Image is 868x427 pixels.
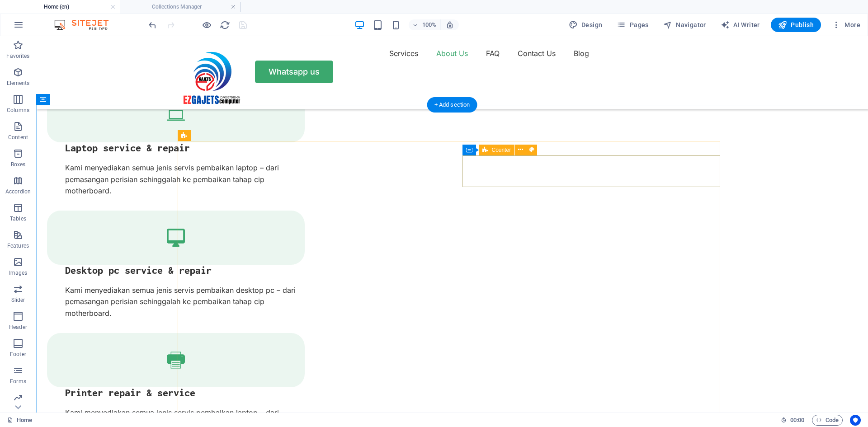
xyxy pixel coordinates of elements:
span: More [832,20,860,29]
button: Pages [613,18,652,32]
button: Code [812,415,843,426]
p: Header [9,324,27,331]
h6: 100% [422,19,437,30]
span: Navigator [663,20,706,29]
span: Pages [617,20,648,29]
p: Slider [11,296,25,304]
button: 100% [409,19,441,30]
button: Publish [771,18,821,32]
p: Images [9,269,28,277]
span: Code [816,415,839,426]
span: Design [569,20,603,29]
p: Accordion [5,188,31,195]
h4: Collections Manager [120,2,241,12]
i: Reload page [220,20,230,30]
i: On resize automatically adjust zoom level to fit chosen device. [446,21,454,29]
p: Favorites [6,52,29,60]
span: : [797,417,798,423]
i: Undo: Change HTML (Ctrl+Z) [147,20,158,30]
h6: Session time [781,415,805,426]
button: AI Writer [717,18,764,32]
button: Navigator [660,18,710,32]
img: Editor Logo [52,19,120,30]
button: Design [565,18,606,32]
button: undo [147,19,158,30]
a: Click to cancel selection. Double-click to open Pages [7,415,32,426]
p: Elements [7,80,30,87]
button: Usercentrics [850,415,861,426]
span: Publish [778,20,814,29]
p: Features [7,242,29,249]
p: Columns [7,107,29,114]
span: 00 00 [790,415,804,426]
p: Tables [10,215,26,222]
div: Design (Ctrl+Alt+Y) [565,18,606,32]
div: + Add section [427,97,477,113]
span: AI Writer [721,20,760,29]
button: reload [219,19,230,30]
button: More [828,18,864,32]
span: Counter [492,147,511,153]
p: Boxes [11,161,26,168]
p: Footer [10,351,26,358]
p: Content [8,134,28,141]
p: Forms [10,378,26,385]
